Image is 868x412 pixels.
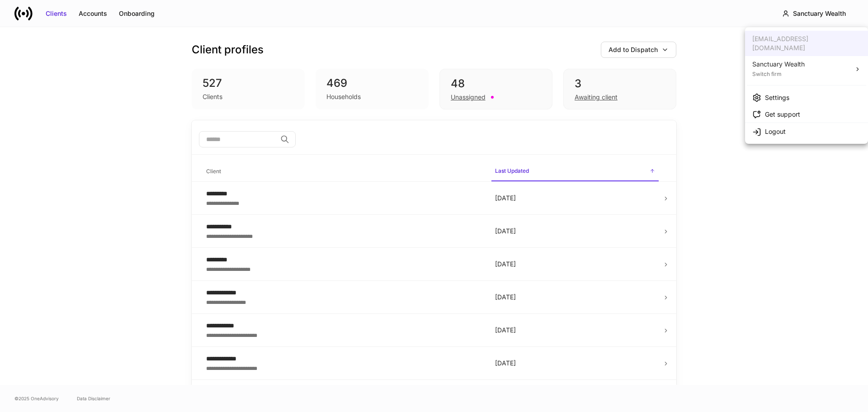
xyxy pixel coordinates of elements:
div: Get support [765,110,800,119]
div: [EMAIL_ADDRESS][DOMAIN_NAME] [745,31,868,56]
div: Switch firm [752,69,805,78]
div: Sanctuary Wealth [752,60,805,69]
div: Settings [765,93,789,102]
div: Logout [765,127,786,136]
